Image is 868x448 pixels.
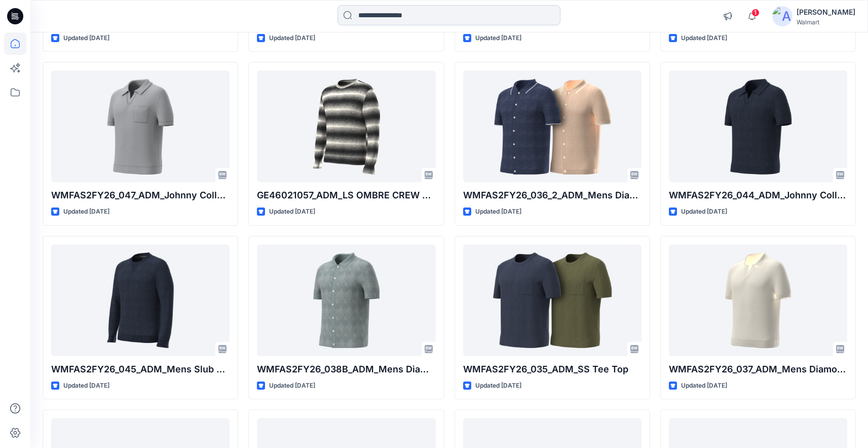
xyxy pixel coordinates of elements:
[463,362,641,376] p: WMFAS2FY26_035_ADM_SS Tee Top
[257,362,435,376] p: WMFAS2FY26_038B_ADM_Mens Diamond Stitch Button down 2
[63,381,109,391] p: Updated [DATE]
[751,9,760,17] span: 1
[669,362,847,376] p: WMFAS2FY26_037_ADM_Mens Diamond Stitch Button down
[269,206,315,217] p: Updated [DATE]
[475,33,521,44] p: Updated [DATE]
[669,188,847,202] p: WMFAS2FY26_044_ADM_Johnny Collar Short Sleeeve
[772,6,792,26] img: avatar
[51,362,230,376] p: WMFAS2FY26_045_ADM_Mens Slub Waffle Crew
[269,33,315,44] p: Updated [DATE]
[475,381,521,391] p: Updated [DATE]
[269,381,315,391] p: Updated [DATE]
[681,33,727,44] p: Updated [DATE]
[463,188,641,202] p: WMFAS2FY26_036_2_ADM_Mens Diamond Stitch Button down
[669,71,847,182] a: WMFAS2FY26_044_ADM_Johnny Collar Short Sleeeve
[669,245,847,356] a: WMFAS2FY26_037_ADM_Mens Diamond Stitch Button down
[681,381,727,391] p: Updated [DATE]
[681,206,727,217] p: Updated [DATE]
[63,33,109,44] p: Updated [DATE]
[51,245,230,356] a: WMFAS2FY26_045_ADM_Mens Slub Waffle Crew
[51,71,230,182] a: WMFAS2FY26_047_ADM_Johnny Collar Short Sleeeve
[463,71,641,182] a: WMFAS2FY26_036_2_ADM_Mens Diamond Stitch Button down
[257,188,435,202] p: GE46021057_ADM_LS OMBRE CREW NECK SWEATER
[257,71,435,182] a: GE46021057_ADM_LS OMBRE CREW NECK SWEATER
[257,245,435,356] a: WMFAS2FY26_038B_ADM_Mens Diamond Stitch Button down 2
[797,18,855,26] div: Walmart
[463,245,641,356] a: WMFAS2FY26_035_ADM_SS Tee Top
[475,206,521,217] p: Updated [DATE]
[51,188,230,202] p: WMFAS2FY26_047_ADM_Johnny Collar Short Sleeeve
[63,206,109,217] p: Updated [DATE]
[797,6,855,18] div: [PERSON_NAME]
